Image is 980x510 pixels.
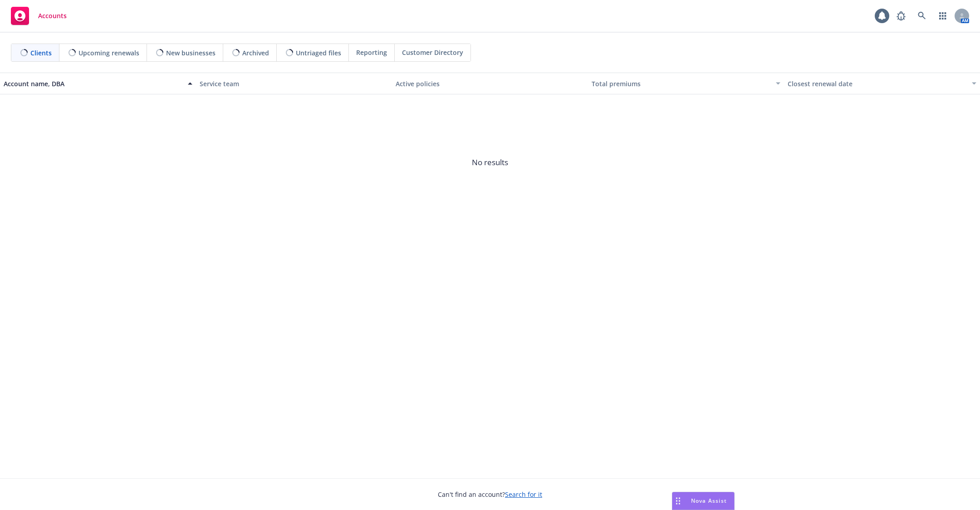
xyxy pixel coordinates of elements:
span: Accounts [38,12,67,20]
button: Total premiums [588,73,784,94]
span: Can't find an account? [438,490,542,499]
div: Closest renewal date [788,79,966,88]
span: Upcoming renewals [78,48,139,58]
button: Nova Assist [672,492,735,510]
div: Account name, DBA [4,79,182,88]
div: Drag to move [672,492,684,510]
a: Switch app [934,7,952,25]
div: Total premiums [592,79,770,88]
button: Closest renewal date [784,73,980,94]
div: Service team [200,79,388,88]
span: Clients [30,48,52,58]
div: Active policies [396,79,584,88]
a: Report a Bug [892,7,910,25]
span: Archived [242,48,269,58]
span: Untriaged files [296,48,341,58]
span: Nova Assist [691,497,727,505]
span: New businesses [166,48,216,58]
span: Customer Directory [402,48,463,57]
span: Reporting [356,48,387,57]
button: Active policies [392,73,588,94]
a: Search for it [505,490,542,499]
a: Accounts [7,3,70,29]
a: Search [913,7,931,25]
button: Service team [196,73,392,94]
